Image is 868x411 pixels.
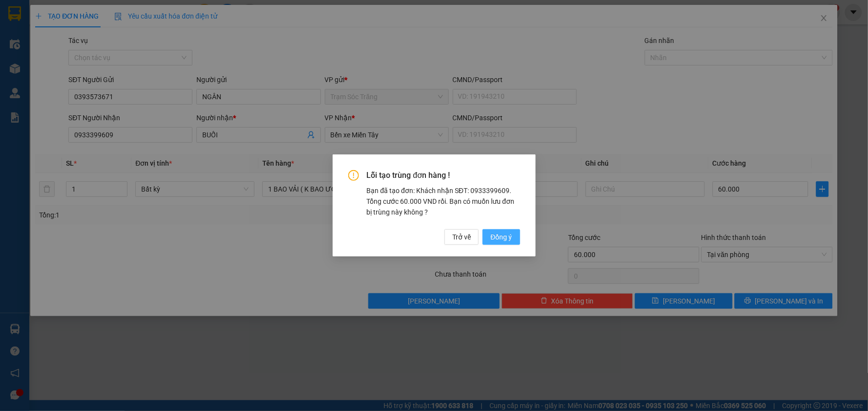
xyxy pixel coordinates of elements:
span: Đồng ý [490,232,512,242]
button: Trở về [445,229,479,245]
span: Lỗi tạo trùng đơn hàng ! [367,170,520,181]
span: Trở về [452,232,471,242]
button: Đồng ý [483,229,520,245]
span: exclamation-circle [348,170,359,181]
div: Bạn đã tạo đơn: Khách nhận SĐT: 0933399609. Tổng cước 60.000 VND rồi. Bạn có muốn lưu đơn bị trùn... [367,185,520,217]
